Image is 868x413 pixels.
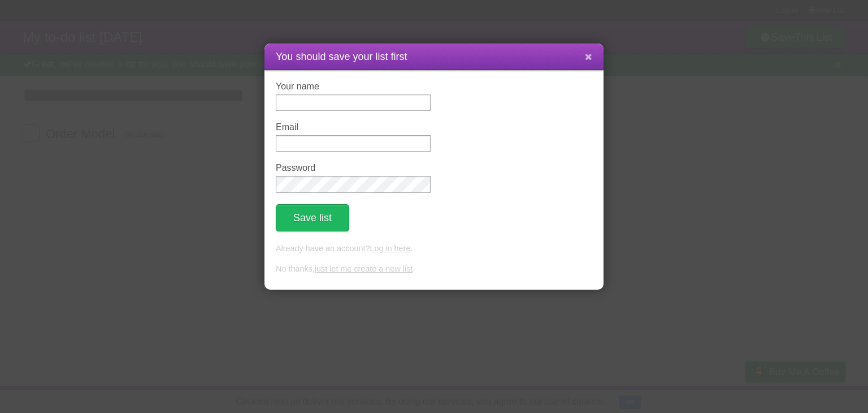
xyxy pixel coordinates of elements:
[276,122,431,132] label: Email
[276,204,349,231] button: Save list
[370,244,410,253] a: Log in here
[315,264,413,273] a: just let me create a new list
[276,49,592,64] h1: You should save your list first
[276,81,431,92] label: Your name
[276,263,592,276] p: No thanks, .
[276,243,592,255] p: Already have an account? .
[276,163,431,173] label: Password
